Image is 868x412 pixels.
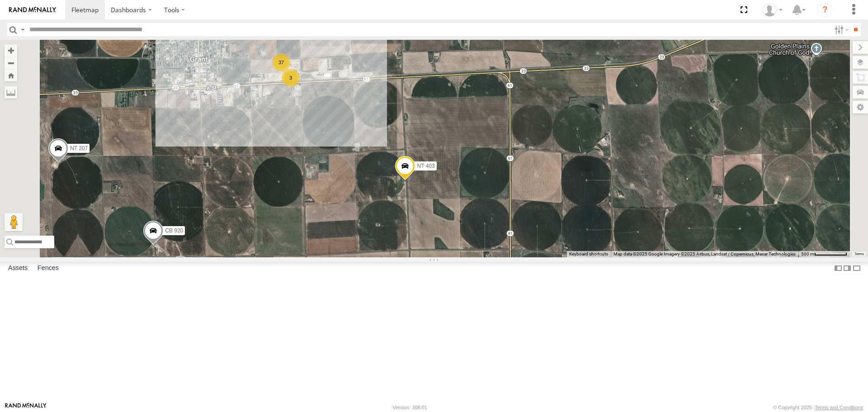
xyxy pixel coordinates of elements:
[773,405,863,410] div: © Copyright 2025 -
[393,405,427,410] div: Version: 308.01
[801,251,814,256] span: 500 m
[831,23,850,36] label: Search Filter Options
[613,251,796,256] span: Map data ©2025 Google Imagery ©2025 Airbus, Landsat / Copernicus, Maxar Technologies
[759,3,786,17] div: Cary Cook
[569,251,608,257] button: Keyboard shortcuts
[5,403,47,412] a: Visit our Website
[5,44,17,57] button: Zoom in
[852,262,861,275] label: Hide Summary Table
[854,252,864,256] a: Terms (opens in new tab)
[818,3,832,17] i: ?
[19,23,26,36] label: Search Query
[5,213,23,231] button: Drag Pegman onto the map to open Street View
[70,145,88,152] span: NT 207
[815,405,863,410] a: Terms and Conditions
[843,262,852,275] label: Dock Summary Table to the Right
[33,262,63,275] label: Fences
[834,262,843,275] label: Dock Summary Table to the Left
[282,69,300,87] div: 3
[9,7,56,13] img: rand-logo.svg
[417,163,434,170] span: NT 403
[5,86,17,99] label: Measure
[853,101,868,114] label: Map Settings
[272,53,290,71] div: 37
[165,228,183,234] span: CB 920
[5,57,17,69] button: Zoom out
[5,69,17,81] button: Zoom Home
[4,262,32,275] label: Assets
[798,251,850,257] button: Map Scale: 500 m per 69 pixels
